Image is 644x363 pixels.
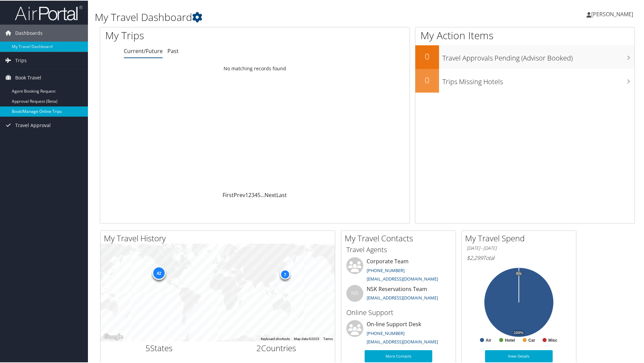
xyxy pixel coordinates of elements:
img: airportal-logo.png [15,4,83,20]
a: [PERSON_NAME] [586,3,640,24]
a: 1 [245,191,248,198]
h3: Online Support [346,307,451,317]
tspan: 0% [516,271,522,275]
a: 5 [257,191,260,198]
h1: My Travel Dashboard [95,9,458,24]
a: [EMAIL_ADDRESS][DOMAIN_NAME] [367,294,438,300]
span: … [260,191,264,198]
h2: 0 [415,74,439,85]
div: 7 [280,269,290,279]
a: More Contacts [365,349,432,362]
button: Keyboard shortcuts [261,336,290,341]
span: Book Travel [15,69,41,86]
h6: Total [467,253,571,261]
li: NSK Reservations Team [343,284,454,306]
a: [EMAIL_ADDRESS][DOMAIN_NAME] [367,338,438,344]
img: Google [102,332,124,341]
span: Map data ©2025 [294,336,319,340]
a: Prev [234,191,245,198]
text: Air [486,337,491,342]
a: [PHONE_NUMBER] [367,330,405,336]
a: 2 [248,191,251,198]
text: Misc [548,337,557,342]
span: 5 [145,342,150,353]
h3: Travel Approvals Pending (Advisor Booked) [442,49,635,62]
a: Next [264,191,276,198]
span: [PERSON_NAME] [591,10,633,17]
tspan: 100% [514,330,523,334]
a: 0Trips Missing Hotels [415,68,635,92]
a: 3 [251,191,254,198]
h2: My Travel Contacts [345,232,456,243]
li: On-line Support Desk [343,319,454,347]
div: NR [346,284,363,301]
span: Trips [15,51,27,68]
a: Current/Future [124,47,163,54]
h2: My Travel Spend [465,232,576,243]
span: $2,299 [467,253,483,261]
a: 4 [254,191,257,198]
text: Hotel [505,337,515,342]
h1: My Action Items [415,28,635,42]
h2: States [106,342,213,353]
h3: Trips Missing Hotels [442,73,635,86]
h2: Countries [223,342,330,353]
h2: 0 [415,50,439,62]
a: [PHONE_NUMBER] [367,267,405,273]
a: View Details [485,349,553,362]
h1: My Trips [105,28,276,42]
h2: My Travel History [104,232,335,243]
td: No matching records found [100,62,410,74]
div: 42 [152,266,165,279]
a: Past [167,47,179,54]
span: 2 [256,342,261,353]
li: Corporate Team [343,257,454,284]
a: [EMAIL_ADDRESS][DOMAIN_NAME] [367,275,438,281]
a: First [223,191,234,198]
a: Last [276,191,287,198]
a: Open this area in Google Maps (opens a new window) [102,332,124,341]
a: Terms (opens in new tab) [323,336,333,340]
span: Dashboards [15,24,43,41]
h3: Travel Agents [346,244,451,254]
text: Car [528,337,535,342]
span: Travel Approval [15,116,51,133]
a: 0Travel Approvals Pending (Advisor Booked) [415,45,635,68]
h6: [DATE] - [DATE] [467,244,571,251]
